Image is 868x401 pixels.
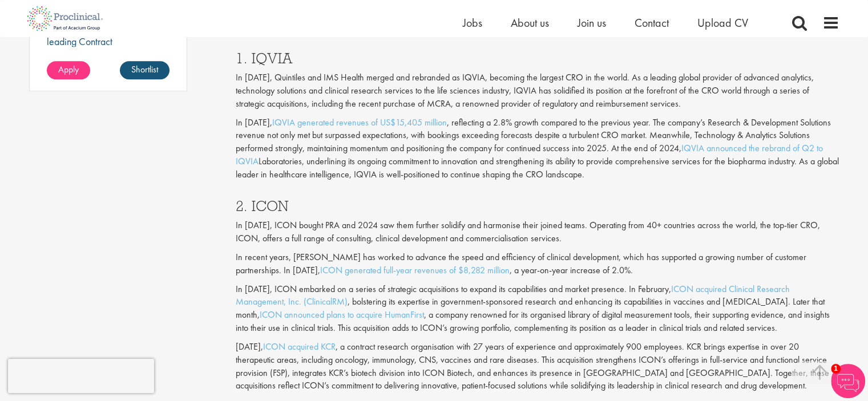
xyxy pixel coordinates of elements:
iframe: reCAPTCHA [8,359,154,393]
a: Upload CV [697,15,748,30]
a: Join us [578,15,606,30]
p: [DATE], , a contract research organisation with 27 years of experience and approximately 900 empl... [236,341,839,392]
span: 1 [831,364,841,374]
a: Apply [47,61,90,79]
h3: 2. ICON [236,199,839,213]
a: IQVIA announced the rebrand of Q2 to IQVIA [236,142,823,167]
a: ICON announced plans to acquire HumanFirst [260,309,424,321]
a: About us [511,15,549,30]
a: ICON generated full-year revenues of $8,282 million [320,264,510,276]
a: ICON acquired KCR [263,341,336,353]
p: In [DATE], ICON embarked on a series of strategic acquisitions to expand its capabilities and mar... [236,283,839,335]
a: Jobs [463,15,482,30]
p: In [DATE], , reflecting a 2.8% growth compared to the previous year. The company’s Research & Dev... [236,116,839,181]
p: In [DATE], Quintiles and IMS Health merged and rebranded as IQVIA, becoming the largest CRO in th... [236,71,839,111]
a: IQVIA generated revenues of US$15,405 million [272,116,447,128]
p: In recent years, [PERSON_NAME] has worked to advance the speed and efficiency of clinical develop... [236,251,839,277]
a: Shortlist [120,61,169,79]
span: Apply [58,63,79,75]
a: Contact [635,15,669,30]
a: ICON acquired Clinical Research Management, Inc. (ClinicalRM) [236,283,790,308]
p: In [DATE], ICON bought PRA and 2024 saw them further solidify and harmonise their joined teams. O... [236,219,839,245]
h3: 1. IQVIA [236,51,839,66]
img: Chatbot [831,364,865,398]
